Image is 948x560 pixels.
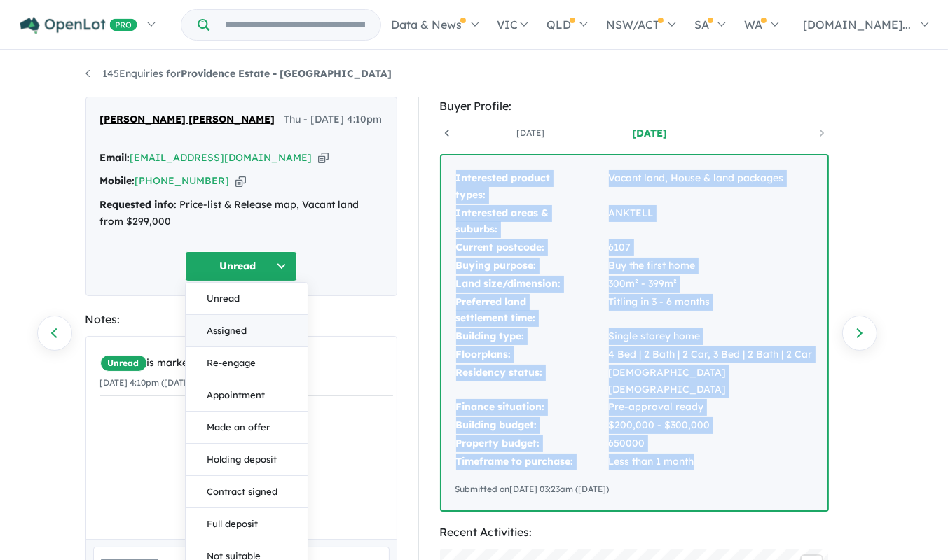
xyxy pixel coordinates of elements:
td: Buying purpose: [455,257,608,275]
td: 300m² - 399m² [608,275,813,293]
strong: Providence Estate - [GEOGRAPHIC_DATA] [181,67,392,80]
button: Made an offer [186,412,308,444]
nav: breadcrumb [85,66,863,83]
button: Copy [235,174,246,188]
td: Pre-approval ready [608,398,813,416]
button: Copy [318,150,329,165]
img: Openlot PRO Logo White [20,17,137,34]
td: 650000 [608,435,813,453]
button: Assigned [186,315,308,347]
strong: Mobile: [100,174,135,187]
td: ANKTELL [608,204,813,239]
div: Notes: [85,310,397,329]
td: Titling in 3 - 6 months [608,293,813,328]
td: Interested areas & suburbs: [455,204,608,239]
div: Submitted on [DATE] 03:23am ([DATE]) [455,482,813,496]
div: Price-list & Release map, Vacant land from $299,000 [100,197,383,230]
td: Less than 1 month [608,453,813,471]
strong: Email: [100,151,130,164]
button: Unread [186,283,308,315]
div: Buyer Profile: [440,97,829,115]
td: Vacant land, House & land packages [608,169,813,204]
td: Property budget: [455,435,608,453]
span: Thu - [DATE] 4:10pm [284,111,383,128]
td: Timeframe to purchase: [455,453,608,471]
td: Single storey home [608,328,813,346]
button: Unread [185,251,297,281]
button: Appointment [186,379,308,412]
a: [DATE] [590,126,709,140]
td: Floorplans: [455,346,608,364]
td: 4 Bed | 2 Bath | 2 Car, 3 Bed | 2 Bath | 2 Car [608,346,813,364]
span: [PERSON_NAME] [PERSON_NAME] [100,111,275,128]
td: $200,000 - $300,000 [608,416,813,435]
a: [DATE] [470,126,589,140]
td: 6107 [608,239,813,257]
div: is marked. [100,355,393,372]
a: [PHONE_NUMBER] [135,174,230,187]
small: [DATE] 4:10pm ([DATE]) [100,377,195,388]
button: Holding deposit [186,444,308,476]
strong: Requested info: [100,198,177,211]
div: Recent Activities: [440,523,829,542]
input: Try estate name, suburb, builder or developer [212,10,378,40]
button: Re-engage [186,347,308,379]
button: Contract signed [186,476,308,508]
span: Unread [100,355,147,372]
td: Current postcode: [455,239,608,257]
td: Building type: [455,328,608,346]
span: [DOMAIN_NAME]... [803,17,911,31]
td: Buy the first home [608,257,813,275]
a: [EMAIL_ADDRESS][DOMAIN_NAME] [130,151,312,164]
td: Building budget: [455,416,608,435]
td: Land size/dimension: [455,275,608,293]
td: Residency status: [455,364,608,399]
a: 145Enquiries forProvidence Estate - [GEOGRAPHIC_DATA] [85,67,392,80]
td: Interested product types: [455,169,608,204]
button: Full deposit [186,508,308,540]
td: Finance situation: [455,398,608,416]
td: [DEMOGRAPHIC_DATA] [DEMOGRAPHIC_DATA] [608,364,813,399]
td: Preferred land settlement time: [455,293,608,328]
